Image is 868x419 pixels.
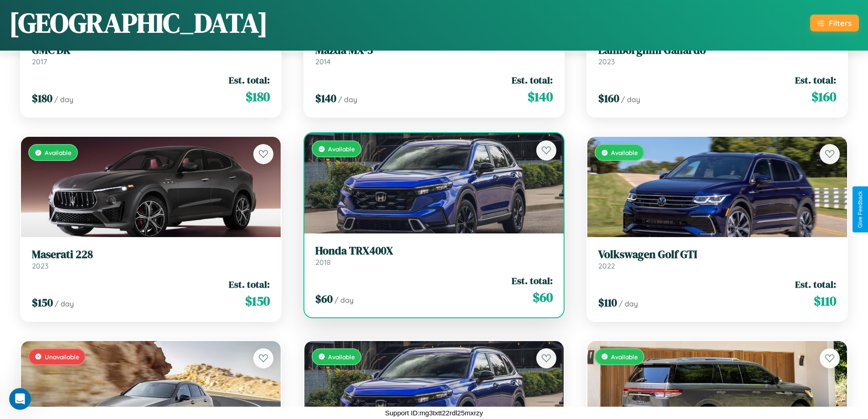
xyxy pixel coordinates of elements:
span: Est. total: [512,73,553,87]
span: / day [621,95,640,104]
a: Volkswagen Golf GTI2022 [598,248,836,270]
a: Mazda MX-32014 [315,44,553,66]
span: $ 150 [245,292,270,310]
span: Est. total: [512,274,553,287]
span: $ 180 [246,88,270,106]
span: $ 160 [812,88,836,106]
span: $ 150 [32,295,53,310]
span: 2017 [32,57,47,66]
a: Honda TRX400X2018 [315,244,553,267]
span: Unavailable [45,353,79,361]
span: $ 110 [598,295,617,310]
a: Lamborghini Gallardo2023 [598,44,836,66]
span: $ 60 [533,288,553,306]
span: Available [611,149,638,156]
span: / day [334,295,354,305]
span: $ 140 [528,88,553,106]
h3: Maserati 228 [32,248,270,261]
span: $ 160 [598,91,619,106]
span: $ 140 [315,91,336,106]
span: / day [54,95,73,104]
span: Available [45,149,72,156]
span: $ 60 [315,291,333,306]
h3: Volkswagen Golf GTI [598,248,836,261]
span: Est. total: [229,73,270,87]
h3: Honda TRX400X [315,244,553,258]
h3: Lamborghini Gallardo [598,44,836,57]
span: / day [338,95,357,104]
span: Available [328,145,355,153]
span: Available [328,353,355,361]
span: Est. total: [795,73,836,87]
a: Maserati 2282023 [32,248,270,270]
span: $ 180 [32,91,52,106]
h3: GMC DK [32,44,270,57]
span: / day [619,299,638,308]
div: Filters [829,18,852,28]
p: Support ID: mg3txtt22rdl25mxrzy [385,407,483,419]
a: GMC DK2017 [32,44,270,66]
span: / day [55,299,74,308]
span: $ 110 [814,292,836,310]
span: 2023 [32,261,48,270]
iframe: Intercom live chat [9,388,31,410]
span: Available [611,353,638,361]
h3: Mazda MX-3 [315,44,553,57]
span: Est. total: [795,278,836,291]
span: 2023 [598,57,615,66]
span: Est. total: [229,278,270,291]
span: 2018 [315,258,331,267]
button: Filters [810,15,859,31]
span: 2014 [315,57,331,66]
div: Give Feedback [857,191,863,228]
h1: [GEOGRAPHIC_DATA] [9,4,268,41]
span: 2022 [598,261,615,270]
